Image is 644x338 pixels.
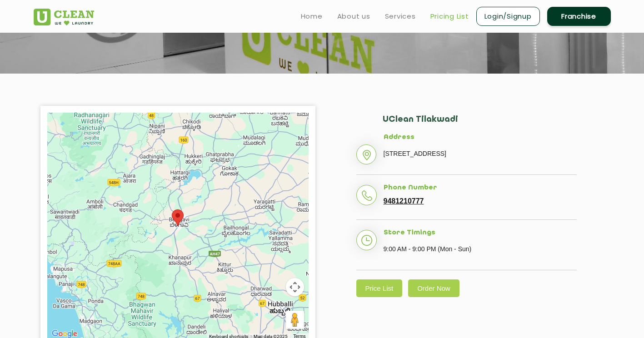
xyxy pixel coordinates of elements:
button: Map camera controls [286,278,304,296]
a: 9481210777 [384,197,424,205]
a: Order Now [408,279,459,297]
a: About us [337,11,370,22]
a: Pricing List [430,11,469,22]
a: Price List [356,279,403,297]
h2: UClean Tilakwadi [383,115,577,134]
h5: Store Timings [384,229,577,237]
button: Drag Pegman onto the map to open Street View [286,311,304,329]
h5: Phone Number [384,184,577,192]
h5: Address [384,134,577,142]
a: Services [385,11,416,22]
img: UClean Laundry and Dry Cleaning [34,9,94,25]
p: [STREET_ADDRESS] [384,147,577,160]
a: Login/Signup [476,7,540,26]
a: Home [301,11,323,22]
a: Franchise [547,7,611,26]
p: 9:00 AM - 9:00 PM (Mon - Sun) [384,242,577,256]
